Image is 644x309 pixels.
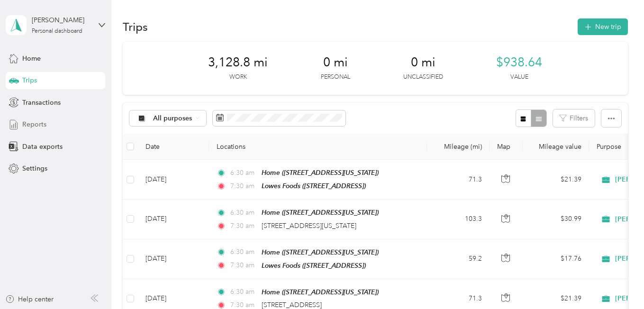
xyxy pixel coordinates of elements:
th: Locations [209,134,427,160]
span: Trips [22,75,37,85]
td: [DATE] [138,160,209,200]
span: Home ([STREET_ADDRESS][US_STATE]) [262,248,379,256]
td: 59.2 [427,239,490,279]
span: $938.64 [496,55,542,70]
span: Home ([STREET_ADDRESS][US_STATE]) [262,209,379,216]
p: Work [229,73,247,82]
span: Home ([STREET_ADDRESS][US_STATE]) [262,169,379,176]
span: 0 mi [411,55,435,70]
p: Personal [321,73,350,82]
iframe: Everlance-gr Chat Button Frame [591,256,644,309]
td: 103.3 [427,200,490,239]
button: New trip [578,18,628,35]
td: $21.39 [523,160,589,200]
span: Data exports [22,142,63,152]
h1: Trips [123,22,148,32]
span: Home [22,54,41,64]
span: All purposes [153,115,192,122]
th: Date [138,134,209,160]
span: 0 mi [323,55,348,70]
div: [PERSON_NAME] [32,15,91,25]
button: Help center [5,294,54,304]
span: 6:30 am [230,247,257,257]
th: Mileage (mi) [427,134,490,160]
span: Lowes Foods ([STREET_ADDRESS]) [262,182,366,190]
span: 3,128.8 mi [208,55,268,70]
span: [STREET_ADDRESS][US_STATE] [262,222,356,230]
span: 7:30 am [230,260,257,271]
span: Settings [22,164,47,173]
th: Map [490,134,523,160]
td: $17.76 [523,239,589,279]
span: 7:30 am [230,181,257,191]
span: Transactions [22,98,61,108]
td: [DATE] [138,200,209,239]
span: 6:30 am [230,168,257,178]
span: Home ([STREET_ADDRESS][US_STATE]) [262,288,379,296]
td: $30.99 [523,200,589,239]
button: Filters [553,109,595,127]
td: [DATE] [138,239,209,279]
th: Mileage value [523,134,589,160]
span: 7:30 am [230,221,257,231]
p: Unclassified [403,73,443,82]
p: Value [510,73,528,82]
span: 6:30 am [230,208,257,218]
span: [STREET_ADDRESS] [262,301,322,309]
div: Personal dashboard [32,28,82,34]
td: 71.3 [427,160,490,200]
span: Reports [22,119,46,129]
span: Lowes Foods ([STREET_ADDRESS]) [262,262,366,269]
span: 6:30 am [230,287,257,297]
